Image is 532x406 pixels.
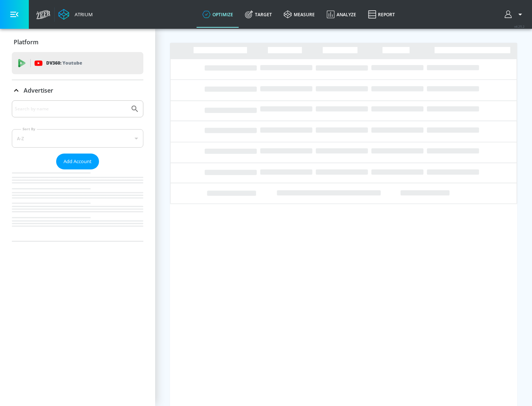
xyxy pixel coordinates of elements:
span: v 4.25.2 [514,24,525,28]
div: Platform [12,32,143,52]
a: Analyze [321,1,362,28]
div: Advertiser [12,80,143,101]
a: optimize [197,1,239,28]
a: Report [362,1,401,28]
input: Search by name [15,104,127,114]
span: Add Account [64,157,92,166]
div: DV360: Youtube [12,52,143,74]
nav: list of Advertiser [12,169,143,241]
div: Atrium [72,11,93,18]
p: DV360: [46,59,82,67]
div: A-Z [12,129,143,148]
a: measure [278,1,321,28]
a: Target [239,1,278,28]
button: Add Account [56,154,99,169]
div: Advertiser [12,100,143,241]
label: Sort By [21,127,37,131]
p: Platform [14,38,38,46]
p: Youtube [62,59,82,67]
p: Advertiser [24,86,53,94]
a: Atrium [58,9,93,20]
